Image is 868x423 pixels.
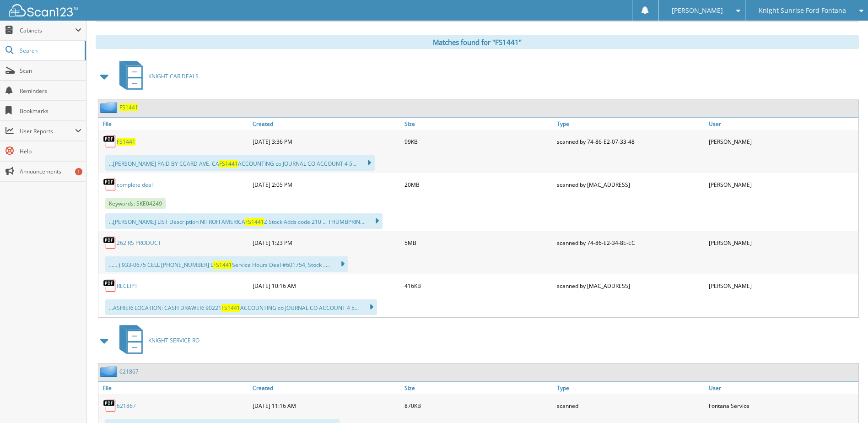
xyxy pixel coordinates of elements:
[105,299,377,315] div: ...ASHIER: LOCATION: CASH DRAWER: 90221 ACCOUNTING co JOURNAL CO ACCOUNT 4 5...
[213,261,232,269] span: FS1441
[402,118,554,130] a: Size
[250,396,402,415] div: [DATE] 11:16 AM
[96,35,859,49] div: Matches found for "FS1441"
[20,147,81,155] span: Help
[105,213,383,229] div: ...[PERSON_NAME] LIST Description NITROFI AMERICA Z Stock Adds code 210 ... THUMBPRIN...
[245,218,264,226] span: FS1441
[117,402,136,410] a: 621867
[555,396,706,415] div: scanned
[672,8,723,13] span: [PERSON_NAME]
[706,175,858,194] div: [PERSON_NAME]
[105,256,348,272] div: ...... ) 933-0675 CELL [PHONE_NUMBER] L Service Hours Deal #601754, Stock .....
[103,135,117,148] img: PDF.png
[20,87,81,95] span: Reminders
[20,168,81,175] span: Announcements
[221,304,240,312] span: FS1441
[75,168,82,175] div: 1
[555,233,706,252] div: scanned by 74-86-E2-34-8E-EC
[250,118,402,130] a: Created
[103,279,117,293] img: PDF.png
[759,8,846,13] span: Knight Sunrise Ford Fontana
[555,132,706,151] div: scanned by 74-86-E2-07-33-48
[250,233,402,252] div: [DATE] 1:23 PM
[706,382,858,394] a: User
[706,277,858,295] div: [PERSON_NAME]
[117,181,153,189] a: complete deal
[114,322,199,358] a: KNIGHT SERVICE RO
[250,175,402,194] div: [DATE] 2:05 PM
[119,103,138,111] a: FS1441
[20,27,75,34] span: Cabinets
[9,4,78,16] img: scan123-logo-white.svg
[20,107,81,115] span: Bookmarks
[100,102,119,113] img: folder2.png
[706,132,858,151] div: [PERSON_NAME]
[98,118,250,130] a: File
[706,233,858,252] div: [PERSON_NAME]
[148,72,199,80] span: KNIGHT CAR DEALS
[103,236,117,249] img: PDF.png
[706,396,858,415] div: Fontana Service
[219,160,238,168] span: FS1441
[105,155,375,171] div: ...[PERSON_NAME] PAID BY CCARD AVE. CA ACCOUNTING co JOURNAL CO ACCOUNT 4 5...
[555,118,706,130] a: Type
[402,175,554,194] div: 20MB
[105,198,166,209] span: Keywords: SKE04249
[250,277,402,295] div: [DATE] 10:16 AM
[402,277,554,295] div: 416KB
[98,382,250,394] a: File
[117,282,138,290] a: RECEIPT
[402,233,554,252] div: 5MB
[148,336,199,344] span: KNIGHT SERVICE RO
[250,132,402,151] div: [DATE] 3:36 PM
[555,175,706,194] div: scanned by [MAC_ADDRESS]
[103,399,117,412] img: PDF.png
[555,382,706,394] a: Type
[706,118,858,130] a: User
[103,178,117,191] img: PDF.png
[20,127,75,135] span: User Reports
[114,58,199,94] a: KNIGHT CAR DEALS
[119,368,139,375] a: 621867
[402,132,554,151] div: 99KB
[555,277,706,295] div: scanned by [MAC_ADDRESS]
[250,382,402,394] a: Created
[20,47,80,54] span: Search
[402,396,554,415] div: 870KB
[117,138,135,146] a: FS1441
[20,67,81,75] span: Scan
[117,239,161,247] a: 262 RS PRODUCT
[100,366,119,377] img: folder2.png
[402,382,554,394] a: Size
